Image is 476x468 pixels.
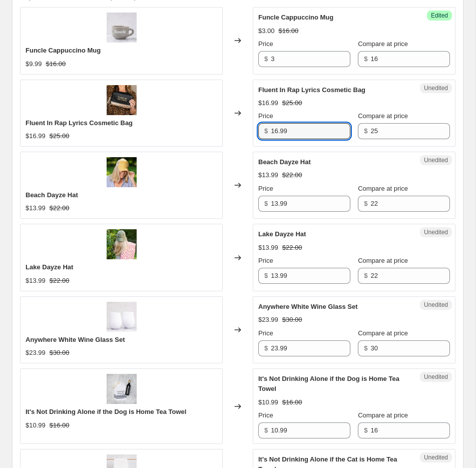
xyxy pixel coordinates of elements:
[264,55,268,63] span: $
[107,374,137,404] img: GSR_60831654a43626638041619207268_5adc54e0-35e7-49c3-abfd-6b58efc1eb94_80x.jpg
[26,348,46,358] div: $23.99
[264,200,268,207] span: $
[431,12,448,20] span: Edited
[258,98,278,108] div: $16.99
[358,40,408,48] span: Compare at price
[424,301,448,309] span: Unedited
[264,272,268,279] span: $
[279,26,299,36] strike: $16.00
[282,315,302,325] strike: $30.00
[258,329,273,337] span: Price
[364,127,367,135] span: $
[282,170,302,180] strike: $22.00
[358,411,408,419] span: Compare at price
[50,420,70,430] strike: $16.00
[364,200,367,207] span: $
[26,59,42,69] div: $9.99
[264,127,268,135] span: $
[50,276,70,286] strike: $22.00
[107,302,137,332] img: GSR_608315e29fc2e6310901619207154_f7714e9a-bdb0-4cf2-a733-6538621cad8d_80x.jpg
[364,55,367,63] span: $
[264,426,268,434] span: $
[26,203,46,213] div: $13.99
[358,112,408,120] span: Compare at price
[258,170,278,180] div: $13.99
[424,373,448,381] span: Unedited
[258,230,306,238] span: Lake Dayze Hat
[26,47,101,54] span: Funcle Cappuccino Mug
[107,85,137,115] img: raplyricscosmeticbag_1-600x600_80x.jpg
[107,229,137,259] img: GSR-60831599ee3a24328831619207081-dd517b52-cce8-4625-986c-3f57c3b18899-_1_80x.jpg
[258,185,273,192] span: Price
[26,191,78,199] span: Beach Dayze Hat
[358,185,408,192] span: Compare at price
[358,329,408,337] span: Compare at price
[26,263,73,271] span: Lake Dayze Hat
[258,411,273,419] span: Price
[282,243,302,253] strike: $22.00
[282,98,302,108] strike: $25.00
[258,14,333,21] span: Funcle Cappuccino Mug
[424,84,448,92] span: Unedited
[107,157,137,187] img: aproductsquare3-58-_1_80x.png
[258,158,311,166] span: Beach Dayze Hat
[26,336,125,343] span: Anywhere White Wine Glass Set
[358,257,408,264] span: Compare at price
[26,131,46,141] div: $16.99
[26,119,133,127] span: Fluent In Rap Lyrics Cosmetic Bag
[50,203,70,213] strike: $22.00
[264,344,268,352] span: $
[50,131,70,141] strike: $25.00
[258,375,399,392] span: It's Not Drinking Alone if the Dog is Home Tea Towel
[258,26,275,36] div: $3.00
[424,156,448,164] span: Unedited
[26,276,46,286] div: $13.99
[258,86,365,94] span: Fluent In Rap Lyrics Cosmetic Bag
[364,272,367,279] span: $
[50,348,70,358] strike: $30.00
[424,228,448,236] span: Unedited
[364,426,367,434] span: $
[258,243,278,253] div: $13.99
[258,112,273,120] span: Price
[26,420,46,430] div: $10.99
[258,257,273,264] span: Price
[282,397,302,407] strike: $16.00
[26,408,186,415] span: It's Not Drinking Alone if the Dog is Home Tea Towel
[258,397,278,407] div: $10.99
[258,315,278,325] div: $23.99
[424,453,448,461] span: Unedited
[258,303,358,310] span: Anywhere White Wine Glass Set
[46,59,66,69] strike: $16.00
[258,40,273,48] span: Price
[107,13,137,43] img: GSR_6083145715d3d4505171619206759_60190ee0-7031-4a83-87fa-04f4ec79cfff_80x.jpg
[364,344,367,352] span: $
